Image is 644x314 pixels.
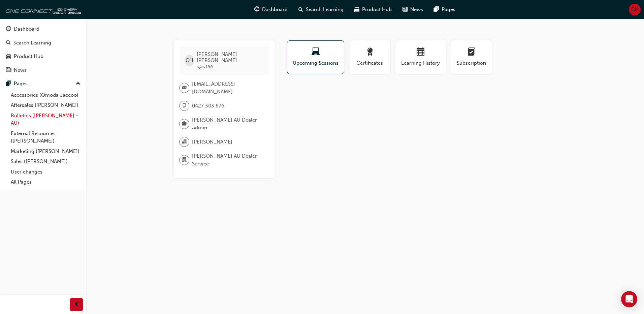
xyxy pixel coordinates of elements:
div: Pages [14,80,28,88]
button: Pages [3,77,83,90]
a: pages-iconPages [428,3,461,17]
span: Learning History [400,59,441,67]
span: [EMAIL_ADDRESS][DOMAIN_NAME] [192,80,264,95]
div: Product Hub [14,53,43,60]
span: organisation-icon [182,137,187,146]
a: External Resources ([PERSON_NAME]) [8,128,83,146]
a: Dashboard [3,23,83,35]
span: car-icon [354,5,359,14]
span: prev-icon [74,301,79,309]
span: Subscription [456,59,487,67]
span: [PERSON_NAME] [192,138,232,146]
span: car-icon [6,54,11,60]
a: search-iconSearch Learning [293,3,349,17]
span: laptop-icon [312,48,320,57]
span: guage-icon [6,26,11,32]
a: guage-iconDashboard [249,3,293,17]
span: CH [186,57,193,64]
span: [PERSON_NAME] [PERSON_NAME] [197,51,264,63]
span: Pages [442,6,455,13]
a: Bulletins ([PERSON_NAME] - AU) [8,111,83,128]
span: email-icon [182,84,187,92]
span: Certificates [355,59,385,67]
button: Subscription [451,40,492,74]
span: [PERSON_NAME] AU Dealer Admin [192,116,264,131]
a: news-iconNews [397,3,428,17]
a: News [3,64,83,76]
button: Upcoming Sessions [287,40,344,74]
span: news-icon [6,67,11,73]
span: [PERSON_NAME] AU Dealer Service [192,152,264,167]
a: Sales ([PERSON_NAME]) [8,156,83,167]
span: award-icon [366,48,374,57]
span: pages-icon [434,5,439,14]
a: All Pages [8,177,83,187]
span: pages-icon [6,81,11,87]
span: news-icon [402,5,408,14]
span: calendar-icon [417,48,425,57]
span: 0427 303 876 [192,102,224,110]
span: Dashboard [262,6,288,13]
div: Open Intercom Messenger [621,291,637,307]
a: Product Hub [3,50,83,63]
button: DashboardSearch LearningProduct HubNews [3,22,83,77]
span: search-icon [6,40,11,46]
span: mobile-icon [182,101,187,110]
span: search-icon [298,5,303,14]
button: Certificates [350,40,390,74]
div: News [14,66,27,74]
span: learningplan-icon [468,48,476,57]
span: briefcase-icon [182,120,187,128]
button: CH [629,4,641,15]
span: Product Hub [362,6,392,13]
span: Search Learning [306,6,344,13]
a: Search Learning [3,37,83,49]
a: Accessories (Omoda Jaecoo) [8,90,83,100]
img: oneconnect [3,3,81,16]
a: Aftersales ([PERSON_NAME]) [8,100,83,111]
div: Search Learning [13,39,51,47]
a: User changes [8,167,83,177]
span: guage-icon [254,5,259,14]
a: Marketing ([PERSON_NAME]) [8,146,83,157]
span: CH [631,6,639,13]
span: Upcoming Sessions [292,59,339,67]
span: department-icon [182,156,187,164]
a: car-iconProduct Hub [349,3,397,17]
div: Dashboard [14,25,39,33]
span: ojau186 [197,64,213,69]
button: Learning History [395,40,446,74]
span: up-icon [76,80,80,88]
span: News [410,6,423,13]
